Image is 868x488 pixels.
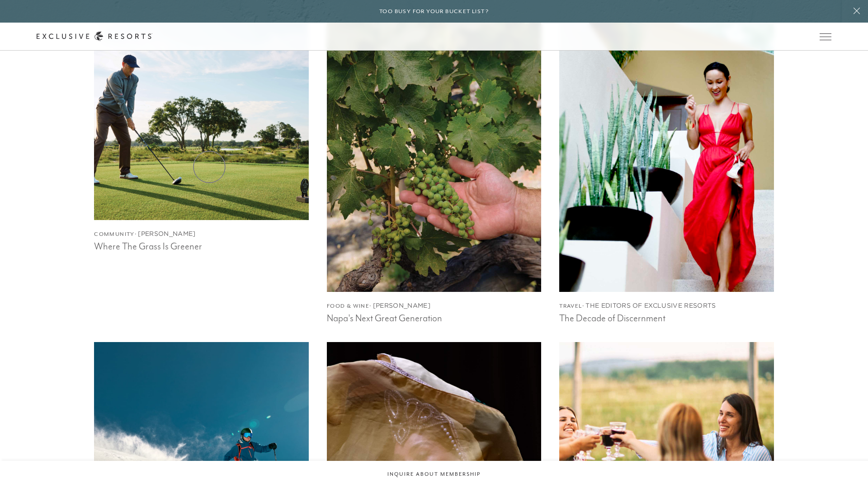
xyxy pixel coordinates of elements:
h4: Travel [559,301,774,310]
a: Community· [PERSON_NAME]Where The Grass Is Greener [94,6,309,253]
h6: Too busy for your bucket list? [379,7,489,16]
a: Travel· The Editors of Exclusive ResortsThe Decade of Discernment [559,6,774,324]
h3: The Decade of Discernment [559,310,774,324]
button: Open navigation [820,33,831,40]
a: Food & Wine· [PERSON_NAME]Napa's Next Great Generation [327,6,542,324]
span: · [PERSON_NAME] [369,301,430,310]
span: · [PERSON_NAME] [135,230,196,238]
h4: Food & Wine [327,301,542,310]
h3: Where The Grass Is Greener [94,239,309,252]
span: · The Editors of Exclusive Resorts [582,301,716,310]
h4: Community [94,229,309,239]
h3: Napa's Next Great Generation [327,310,542,324]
